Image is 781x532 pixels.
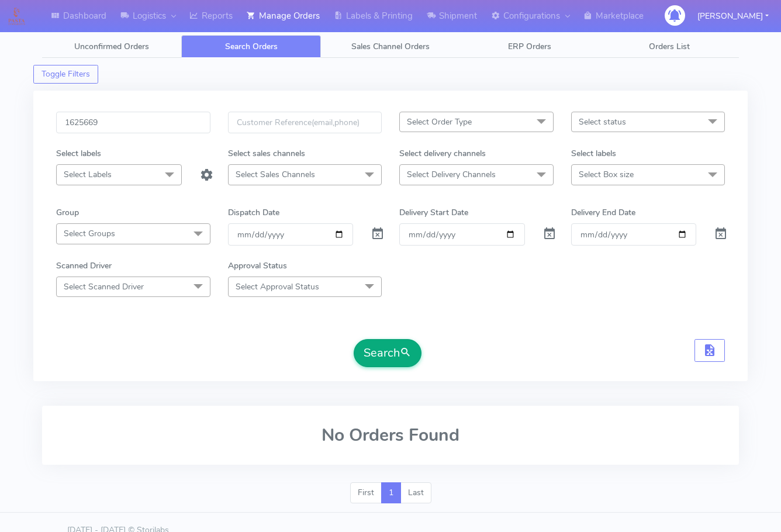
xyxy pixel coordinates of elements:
label: Delivery End Date [571,206,635,219]
span: Select Box size [579,169,634,180]
input: Customer Reference(email,phone) [228,112,382,133]
label: Dispatch Date [228,206,279,219]
span: Select Sales Channels [236,169,315,180]
span: Search Orders [225,41,278,52]
label: Select labels [56,147,101,160]
label: Group [56,206,79,219]
button: Search [354,339,421,367]
span: Select Delivery Channels [407,169,496,180]
button: Toggle Filters [33,65,98,84]
h2: No Orders Found [56,426,725,445]
span: Select Order Type [407,116,472,127]
span: Unconfirmed Orders [74,41,149,52]
span: Select Approval Status [236,281,319,292]
span: Select Labels [64,169,112,180]
span: Orders List [649,41,690,52]
span: Select status [579,116,626,127]
span: Select Groups [64,228,115,239]
label: Approval Status [228,260,287,272]
label: Select sales channels [228,147,305,160]
ul: Tabs [42,35,739,58]
a: 1 [381,482,401,503]
label: Scanned Driver [56,260,112,272]
label: Select labels [571,147,616,160]
label: Select delivery channels [399,147,486,160]
label: Delivery Start Date [399,206,468,219]
span: Select Scanned Driver [64,281,144,292]
span: Sales Channel Orders [351,41,430,52]
input: Order Id [56,112,210,133]
button: [PERSON_NAME] [689,4,777,28]
span: ERP Orders [508,41,551,52]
